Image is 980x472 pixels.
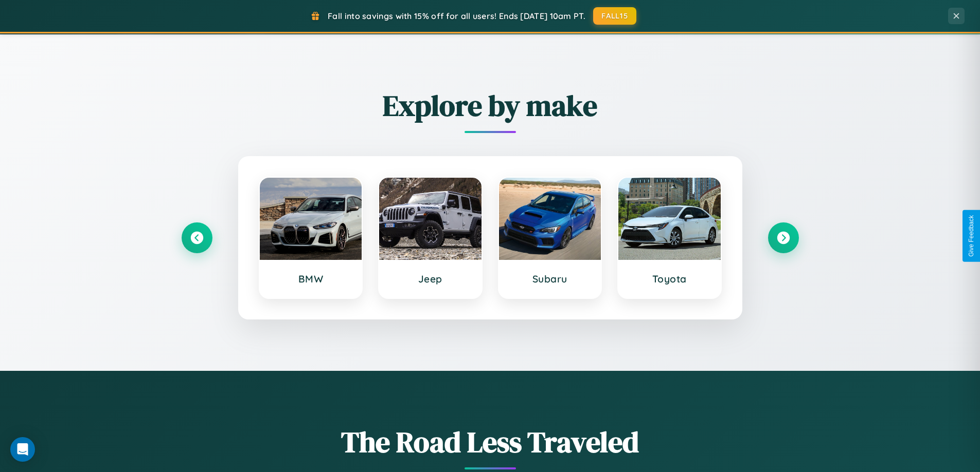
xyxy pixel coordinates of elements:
[389,273,471,285] h3: Jeep
[509,273,591,285] h3: Subaru
[182,422,799,462] h1: The Road Less Traveled
[629,273,710,285] h3: Toyota
[968,215,975,257] div: Give Feedback
[270,273,352,285] h3: BMW
[593,7,636,25] button: FALL15
[328,11,585,21] span: Fall into savings with 15% off for all users! Ends [DATE] 10am PT.
[10,437,35,462] div: Open Intercom Messenger
[182,86,799,125] h2: Explore by make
